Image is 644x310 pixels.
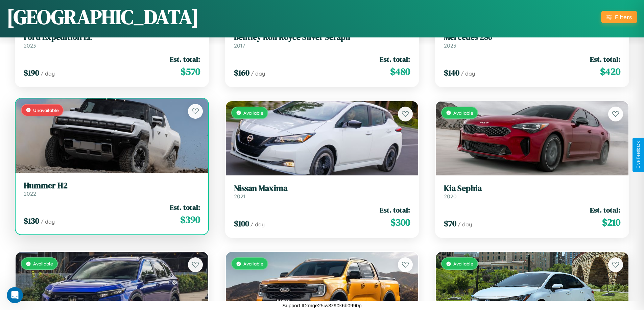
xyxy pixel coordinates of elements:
[24,32,200,42] h3: Ford Expedition EL
[24,42,36,49] span: 2023
[601,11,637,23] button: Filters
[282,301,361,310] p: Support ID: mge25iw3z90k6b0990p
[24,32,200,49] a: Ford Expedition EL2023
[600,65,620,78] span: $ 420
[243,261,263,266] span: Available
[33,107,59,113] span: Unavailable
[444,193,457,200] span: 2020
[251,221,265,228] span: / day
[458,221,472,228] span: / day
[24,67,39,78] span: $ 190
[444,32,620,42] h3: Mercedes 280
[234,184,410,200] a: Nissan Maxima2021
[170,202,200,212] span: Est. total:
[243,110,263,116] span: Available
[251,70,265,77] span: / day
[602,216,620,229] span: $ 210
[453,261,473,266] span: Available
[24,190,36,197] span: 2022
[234,184,410,193] h3: Nissan Maxima
[444,67,459,78] span: $ 140
[444,218,456,229] span: $ 70
[615,13,632,21] div: Filters
[234,32,410,42] h3: Bentley Roll Royce Silver Seraph
[33,261,53,266] span: Available
[444,42,456,49] span: 2023
[24,181,200,197] a: Hummer H22022
[636,141,641,169] div: Give Feedback
[461,70,475,77] span: / day
[390,65,410,78] span: $ 480
[380,205,410,215] span: Est. total:
[453,110,473,116] span: Available
[41,218,55,225] span: / day
[444,184,620,200] a: Kia Sephia2020
[234,218,249,229] span: $ 100
[234,193,245,200] span: 2021
[590,54,620,64] span: Est. total:
[170,54,200,64] span: Est. total:
[234,67,249,78] span: $ 160
[41,70,55,77] span: / day
[444,184,620,193] h3: Kia Sephia
[234,42,245,49] span: 2017
[380,54,410,64] span: Est. total:
[7,3,199,31] h1: [GEOGRAPHIC_DATA]
[7,287,23,303] iframe: Intercom live chat
[180,213,200,226] span: $ 390
[590,205,620,215] span: Est. total:
[24,181,200,191] h3: Hummer H2
[24,215,39,226] span: $ 130
[444,32,620,49] a: Mercedes 2802023
[390,216,410,229] span: $ 300
[234,32,410,49] a: Bentley Roll Royce Silver Seraph2017
[181,65,200,78] span: $ 570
